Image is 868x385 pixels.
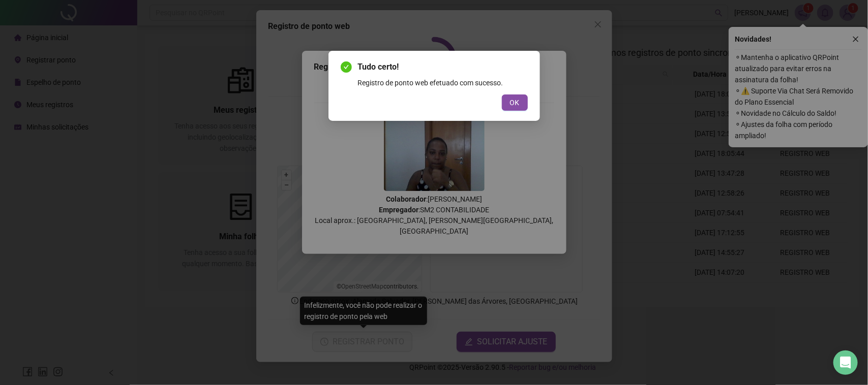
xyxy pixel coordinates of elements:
[341,61,352,73] span: check-circle
[833,350,858,375] div: Open Intercom Messenger
[510,97,520,108] span: OK
[358,61,528,73] span: Tudo certo!
[502,94,528,111] button: OK
[358,77,528,88] div: Registro de ponto web efetuado com sucesso.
